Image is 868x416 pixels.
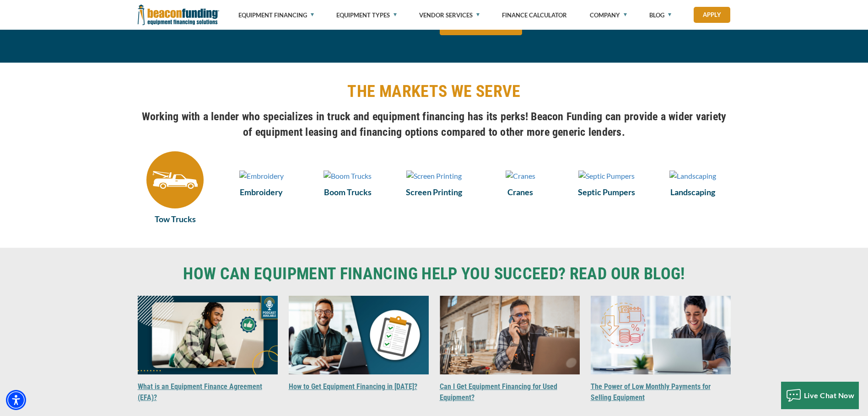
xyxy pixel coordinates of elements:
[406,171,462,181] img: Screen Printing
[569,170,644,181] a: Septic Pumpers
[138,296,278,374] img: What is an Equipment Finance Agreement (EFA)?
[483,170,558,181] a: Cranes
[804,391,855,400] span: Live Chat Now
[655,170,731,181] a: Landscaping
[591,382,711,402] a: The Power of Low Monthly Payments for Selling Equipment
[138,109,731,140] h4: Working with a lender who specializes in truck and equipment financing has its perks! Beacon Fund...
[146,151,204,208] img: Tow Trucks
[569,186,644,198] a: Septic Pumpers
[396,170,472,181] a: Screen Printing
[669,171,716,181] img: Landscaping
[224,186,299,198] a: Embroidery
[440,382,557,402] a: Can I Get Equipment Financing for Used Equipment?
[506,171,535,181] img: Cranes
[289,382,417,391] a: How to Get Equipment Financing in [DATE]?
[138,213,213,225] a: Tow Trucks
[483,186,558,198] a: Cranes
[310,186,386,198] a: Boom Trucks
[323,171,372,181] img: Boom Trucks
[6,390,26,410] div: Accessibility Menu
[440,296,580,374] img: Can I Get Equipment Financing for Used Equipment?
[310,170,386,181] a: Boom Trucks
[578,171,635,181] img: Septic Pumpers
[138,266,731,282] a: HOW CAN EQUIPMENT FINANCING HELP YOU SUCCEED? READ OUR BLOG!
[655,186,731,198] a: Landscaping
[781,382,859,409] button: Live Chat Now
[138,170,213,208] a: Tow Trucks
[396,186,472,198] a: Screen Printing
[694,7,730,23] a: Apply
[224,170,299,181] a: Embroidery
[239,171,284,181] img: Embroidery
[289,296,429,374] img: How to Get Equipment Financing in 2025?
[138,382,262,402] a: What is an Equipment Finance Agreement (EFA)?
[138,81,731,102] h2: THE MARKETS WE SERVE
[591,296,731,374] img: The Power of Low Monthly Payments for Selling Equipment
